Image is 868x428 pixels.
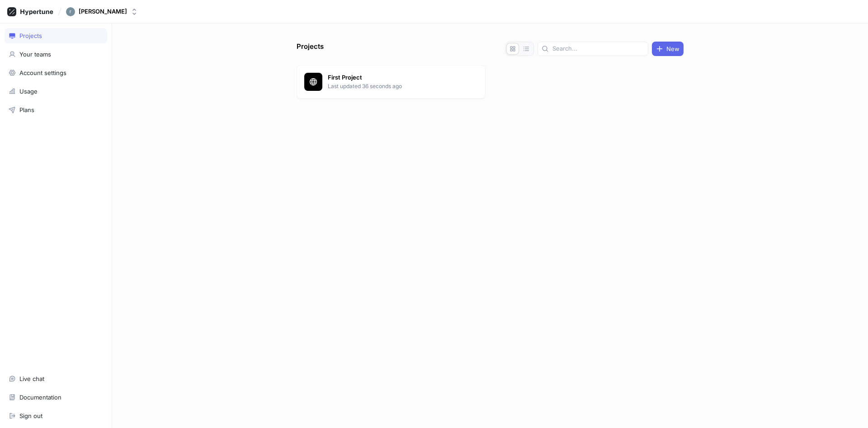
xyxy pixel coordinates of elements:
a: Usage [5,84,107,99]
p: Projects [297,42,324,56]
a: Account settings [5,65,107,80]
span: New [666,46,679,52]
div: Documentation [19,394,61,401]
p: First Project [328,73,459,82]
div: Projects [19,32,42,39]
div: Usage [19,88,38,95]
button: New [652,42,684,56]
button: User[PERSON_NAME] [62,4,142,20]
div: Live chat [19,375,44,382]
div: [PERSON_NAME] [79,8,127,15]
div: Account settings [19,69,66,76]
img: User [66,7,75,16]
input: Search... [552,44,644,53]
div: Plans [19,106,34,113]
a: Projects [5,28,107,43]
a: Your teams [5,47,107,62]
a: Plans [5,102,107,118]
p: Last updated 36 seconds ago [328,82,459,90]
a: Documentation [5,390,107,405]
div: Sign out [19,412,42,419]
div: Your teams [19,51,51,58]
